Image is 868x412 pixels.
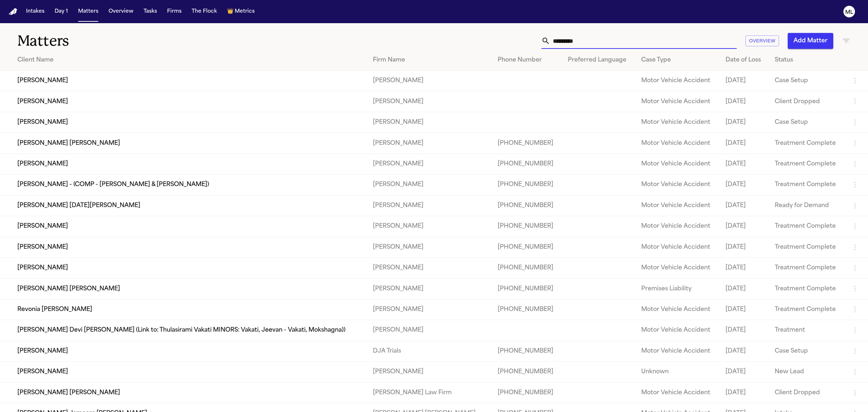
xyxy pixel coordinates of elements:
td: [PERSON_NAME] [367,112,492,133]
td: [DATE] [720,257,769,278]
td: [DATE] [720,362,769,382]
td: [PHONE_NUMBER] [492,133,562,154]
td: [PHONE_NUMBER] [492,299,562,320]
td: Case Setup [769,341,845,361]
div: Preferred Language [568,56,630,64]
td: [DATE] [720,320,769,341]
td: Motor Vehicle Accident [635,133,720,154]
td: Case Setup [769,112,845,133]
td: [PERSON_NAME] [367,237,492,257]
td: Motor Vehicle Accident [635,175,720,195]
td: [PERSON_NAME] [367,257,492,278]
td: [PHONE_NUMBER] [492,216,562,237]
button: The Flock [189,5,220,18]
td: Treatment Complete [769,257,845,278]
td: Treatment Complete [769,237,845,257]
td: Treatment Complete [769,299,845,320]
td: [DATE] [720,133,769,154]
td: Unknown [635,362,720,382]
img: Finch Logo [9,8,17,15]
button: Intakes [23,5,47,18]
td: [PERSON_NAME] [367,320,492,341]
a: Home [9,8,17,15]
td: Client Dropped [769,91,845,112]
button: Day 1 [52,5,71,18]
td: [PERSON_NAME] [367,362,492,382]
td: [PERSON_NAME] [367,154,492,174]
td: Motor Vehicle Accident [635,341,720,361]
button: Overview [745,35,779,47]
td: [DATE] [720,91,769,112]
td: [DATE] [720,382,769,403]
td: [DATE] [720,71,769,91]
td: [DATE] [720,216,769,237]
td: [PHONE_NUMBER] [492,175,562,195]
td: Treatment Complete [769,175,845,195]
div: Case Type [641,56,714,64]
button: Matters [75,5,101,18]
td: [PERSON_NAME] [367,133,492,154]
h1: Matters [17,32,267,50]
td: Motor Vehicle Accident [635,71,720,91]
td: [PERSON_NAME] [367,278,492,299]
td: [PERSON_NAME] [367,216,492,237]
td: Case Setup [769,71,845,91]
td: [DATE] [720,237,769,257]
td: [PHONE_NUMBER] [492,237,562,257]
div: Firm Name [373,56,486,64]
td: Motor Vehicle Accident [635,91,720,112]
div: Date of Loss [726,56,763,64]
td: [PHONE_NUMBER] [492,278,562,299]
div: Phone Number [498,56,556,64]
td: [PERSON_NAME] [367,91,492,112]
td: Treatment Complete [769,216,845,237]
td: [PERSON_NAME] Law Firm [367,382,492,403]
div: Client Name [17,56,361,64]
td: [PHONE_NUMBER] [492,154,562,174]
td: Premises Liability [635,278,720,299]
td: [DATE] [720,278,769,299]
td: [PERSON_NAME] [367,195,492,216]
td: [DATE] [720,112,769,133]
button: Tasks [141,5,160,18]
td: [DATE] [720,154,769,174]
td: [PERSON_NAME] [367,175,492,195]
td: Motor Vehicle Accident [635,154,720,174]
td: [PERSON_NAME] [367,299,492,320]
button: Add Matter [788,33,833,49]
td: Treatment Complete [769,278,845,299]
td: Treatment Complete [769,133,845,154]
td: Treatment [769,320,845,341]
td: Treatment Complete [769,154,845,174]
button: crownMetrics [224,5,258,18]
td: Motor Vehicle Accident [635,216,720,237]
td: [PHONE_NUMBER] [492,257,562,278]
td: Motor Vehicle Accident [635,112,720,133]
td: Motor Vehicle Accident [635,382,720,403]
td: New Lead [769,362,845,382]
button: Overview [106,5,136,18]
div: Status [775,56,839,64]
td: Motor Vehicle Accident [635,320,720,341]
td: [PHONE_NUMBER] [492,382,562,403]
td: [DATE] [720,299,769,320]
td: Client Dropped [769,382,845,403]
td: [DATE] [720,341,769,361]
button: Firms [164,5,184,18]
td: Motor Vehicle Accident [635,299,720,320]
td: [PHONE_NUMBER] [492,341,562,361]
td: [PHONE_NUMBER] [492,362,562,382]
td: DJA Trials [367,341,492,361]
td: Motor Vehicle Accident [635,237,720,257]
td: [PHONE_NUMBER] [492,195,562,216]
td: [DATE] [720,195,769,216]
td: Motor Vehicle Accident [635,257,720,278]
